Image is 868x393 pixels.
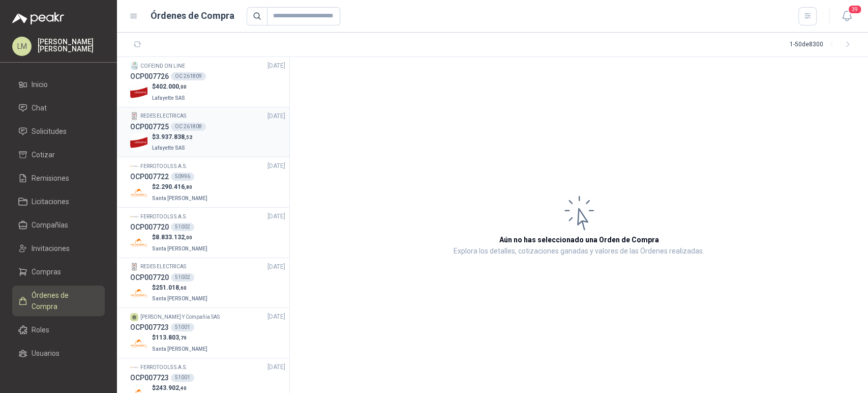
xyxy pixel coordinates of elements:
img: Company Logo [130,112,138,120]
a: Compras [12,262,105,282]
h3: OCP007723 [130,372,169,383]
h3: OCP007723 [130,322,169,333]
span: ,80 [185,184,192,190]
span: ,00 [185,235,192,240]
div: OC 261809 [171,72,206,80]
span: 2.290.416 [156,183,192,190]
a: Invitaciones [12,239,105,258]
span: Compañías [32,219,68,231]
a: Chat [12,98,105,118]
span: Compras [32,266,61,277]
span: Solicitudes [32,126,67,137]
h3: OCP007720 [130,221,169,233]
span: Santa [PERSON_NAME] [152,296,207,301]
a: Usuarios [12,344,105,363]
span: Usuarios [32,348,59,359]
span: Inicio [32,79,48,90]
span: ,40 [179,385,187,391]
a: Roles [12,320,105,340]
a: Órdenes de Compra [12,286,105,316]
span: 402.000 [156,83,187,90]
img: Logo peakr [12,12,64,24]
p: FERROTOOLS S.A.S. [140,363,187,372]
span: Lafayette SAS [152,95,185,101]
p: COFEIND ON LINE [140,62,185,70]
img: Company Logo [130,363,138,372]
h1: Órdenes de Compra [151,9,234,23]
span: Órdenes de Compra [32,290,95,312]
h3: OCP007720 [130,272,169,283]
span: [DATE] [267,362,285,372]
span: ,60 [179,285,187,291]
p: $ [152,132,192,142]
img: Company Logo [130,234,148,252]
p: [PERSON_NAME] Y Compañía SAS [140,313,220,321]
span: Remisiones [32,173,69,184]
p: REDES ELECTRICAS [140,112,186,120]
img: Company Logo [130,162,138,171]
a: Company LogoFERROTOOLS S.A.S.[DATE] OCP00772250996Company Logo$2.290.416,80Santa [PERSON_NAME] [130,161,285,203]
a: Company LogoFERROTOOLS S.A.S.[DATE] OCP00772051002Company Logo$8.833.132,00Santa [PERSON_NAME] [130,212,285,254]
span: Santa [PERSON_NAME] [152,346,207,352]
div: 51002 [171,273,194,282]
p: $ [152,233,209,242]
span: [DATE] [267,312,285,322]
span: ,52 [185,134,192,140]
span: 113.803 [156,334,187,341]
span: Santa [PERSON_NAME] [152,195,207,201]
span: Cotizar [32,149,55,160]
p: FERROTOOLS S.A.S. [140,162,187,171]
img: Company Logo [130,263,138,271]
span: [DATE] [267,61,285,71]
span: [DATE] [267,161,285,171]
p: $ [152,283,209,293]
a: Company LogoREDES ELECTRICAS[DATE] OCP007725OC 261808Company Logo$3.937.838,52Lafayette SAS [130,111,285,153]
a: Cotizar [12,145,105,164]
div: 50996 [171,173,194,181]
span: 251.018 [156,284,187,291]
p: $ [152,333,209,343]
a: Categorías [12,367,105,386]
h3: OCP007725 [130,121,169,132]
span: Licitaciones [32,196,69,207]
span: 39 [848,5,862,14]
p: Explora los detalles, cotizaciones ganadas y valores de las Órdenes realizadas. [454,245,704,258]
a: Compañías [12,215,105,235]
img: Company Logo [130,212,138,220]
p: REDES ELECTRICAS [140,263,186,271]
span: Roles [32,324,49,335]
span: Invitaciones [32,243,70,254]
a: Company LogoREDES ELECTRICAS[DATE] OCP00772051002Company Logo$251.018,60Santa [PERSON_NAME] [130,262,285,304]
img: Company Logo [130,285,148,302]
div: OC 261808 [171,123,206,131]
a: Company LogoCOFEIND ON LINE[DATE] OCP007726OC 261809Company Logo$402.000,00Lafayette SAS [130,61,285,103]
a: Inicio [12,75,105,94]
h3: OCP007726 [130,71,169,82]
a: Remisiones [12,169,105,188]
img: Company Logo [130,334,148,352]
img: Company Logo [130,62,138,70]
div: 51001 [171,323,194,331]
div: 51001 [171,374,194,382]
img: Company Logo [130,83,148,101]
span: 8.833.132 [156,234,192,241]
span: 243.902 [156,384,187,391]
span: [DATE] [267,111,285,121]
p: $ [152,182,209,192]
span: 3.937.838 [156,133,192,141]
h3: OCP007722 [130,171,169,182]
span: Santa [PERSON_NAME] [152,246,207,251]
div: 1 - 50 de 8300 [790,37,856,53]
a: [PERSON_NAME] Y Compañía SAS[DATE] OCP00772351001Company Logo$113.803,79Santa [PERSON_NAME] [130,312,285,354]
p: FERROTOOLS S.A.S. [140,213,187,221]
img: Company Logo [130,184,148,202]
button: 39 [837,7,856,25]
a: Solicitudes [12,122,105,141]
span: [DATE] [267,212,285,221]
div: 51002 [171,223,194,231]
p: $ [152,383,209,393]
span: [DATE] [267,262,285,272]
span: Chat [32,102,47,114]
a: Licitaciones [12,192,105,211]
span: ,00 [179,84,187,90]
